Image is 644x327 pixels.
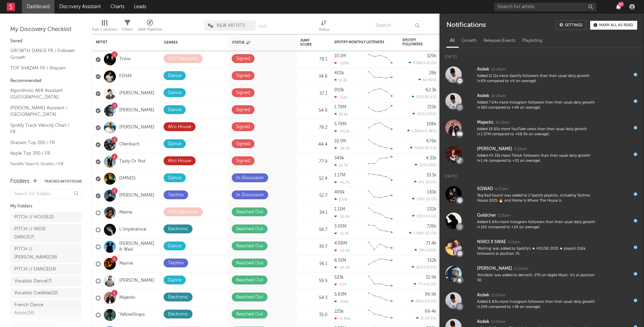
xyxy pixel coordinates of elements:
[423,61,435,65] span: +25.1 %
[334,299,349,304] div: -106k
[618,2,624,7] div: 67
[426,275,436,280] div: 32.9k
[495,120,510,125] div: 10:12am
[365,102,396,119] svg: Chart title
[477,220,597,230] div: Added 6.84x more Instagram followers than their usual daily growth (+165 compared to +24 on avera...
[416,266,422,269] span: 261
[425,292,436,297] div: 96.9k
[168,276,181,284] div: Dance
[414,180,436,184] div: ( )
[92,26,117,34] div: Edit Columns
[334,265,350,270] div: -24.4k
[119,261,133,267] a: Marnik
[10,87,75,101] a: Algorithmic A&R Assistant ([GEOGRAPHIC_DATA])
[590,21,637,30] button: Mark all as read
[119,74,132,79] a: FDVM
[365,290,396,307] svg: Chart title
[514,147,527,152] div: 9:33am
[236,293,263,301] div: Reached Out
[365,187,396,204] svg: Chart title
[14,301,62,317] div: French Dance Artists ( 34 )
[422,129,435,133] span: +0.38 %
[440,114,644,141] a: Majestic10:12amAdded 19.85x more YouTube views than their usual daily growth (+1.37M compared to ...
[334,214,350,219] div: -12.4k
[412,265,436,269] div: ( )
[10,224,82,243] a: PITCH // INDIE DANCE(7)
[258,25,267,28] button: Save
[365,85,396,102] svg: Chart title
[168,259,184,267] div: Techno
[424,112,435,116] span: +125 %
[412,197,436,201] div: ( )
[477,318,489,326] div: Asdek
[92,17,117,37] div: Edit Columns
[10,64,75,72] a: TOP SHAZAM FR / Shazam
[414,282,436,286] div: ( )
[14,265,56,274] div: PITCH // DANCE ( 14 )
[426,88,436,92] div: 62.3k
[334,309,344,314] div: 225k
[599,24,633,27] div: Mark all as read
[334,241,347,246] div: 4.88M
[413,61,422,65] span: 3.16k
[334,95,348,99] div: -111k
[440,287,644,314] a: Asdek11:00amAdded 6.83x more Instagram followers than their usual daily growth (+248 compared to ...
[300,158,327,166] div: 77.9
[477,92,489,100] div: Asdek
[440,261,644,287] a: [PERSON_NAME]11:20am'Antidote' was added to danceXL (FR) on Apple Music. It's at position 30.
[10,189,82,199] input: Search for folders...
[300,124,327,132] div: 78.2
[334,112,348,116] div: 33.6k
[477,145,512,153] div: [PERSON_NAME]
[138,26,162,34] div: A&R Pipeline
[334,258,346,263] div: 6.51M
[423,266,435,269] span: +12.5 %
[10,47,75,61] a: GROWTH DANCE FR / Follower Growth
[413,232,423,235] span: 1.49k
[300,294,327,302] div: 54.3
[236,276,263,284] div: Reached Out
[119,312,145,318] a: YellowStraps
[365,136,396,153] svg: Chart title
[168,208,198,216] div: Chill Electronic
[236,157,250,165] div: Signed
[423,283,435,286] span: +13.2 %
[365,170,396,187] svg: Chart title
[334,54,346,58] div: 10.1M
[426,78,435,82] span: -40 %
[300,107,327,115] div: 54.9
[427,122,436,126] div: 106k
[440,61,644,88] a: Asdek10:28amAdded 11.11x more Spotify followers than their usual daily growth (+69 compared to +6...
[236,191,264,199] div: In Discussion
[14,225,62,242] div: PITCH // INDIE DANCE ( 7 )
[10,104,75,118] a: [PERSON_NAME] Assistant / [GEOGRAPHIC_DATA]
[236,242,263,250] div: Reached Out
[415,163,436,167] div: ( )
[122,17,133,37] div: Filters
[168,140,181,148] div: Dance
[168,225,188,233] div: Electronic
[236,55,250,63] div: Signed
[168,174,181,182] div: Dance
[334,275,344,280] div: 533k
[426,241,436,246] div: 71.4k
[477,74,597,84] div: Added 11.11x more Spotify followers than their usual daily growth (+69 compared to +6 on average).
[300,209,327,217] div: 34.1
[232,41,276,45] div: Status
[119,57,131,62] a: Trinix
[10,264,82,275] a: PITCH // DANCE(14)
[440,234,644,261] a: NIIKO X SWAE4:11pm'Waiting' was added to Spotify's ★ HOUSE 2025 ★ playlist (116k followers) at po...
[412,214,436,218] div: ( )
[334,156,344,160] div: 349k
[300,243,327,251] div: 39.7
[319,17,329,37] div: Status
[236,72,250,80] div: Signed
[122,26,133,34] div: Filters
[365,238,396,255] svg: Chart title
[365,153,396,170] svg: Chart title
[477,291,489,299] div: Asdek
[365,68,396,85] svg: Chart title
[10,177,30,186] div: Folders
[477,273,597,283] div: 'Antidote' was added to danceXL (FR) on Apple Music. It's at position 30.
[10,300,82,318] a: French Dance Artists(34)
